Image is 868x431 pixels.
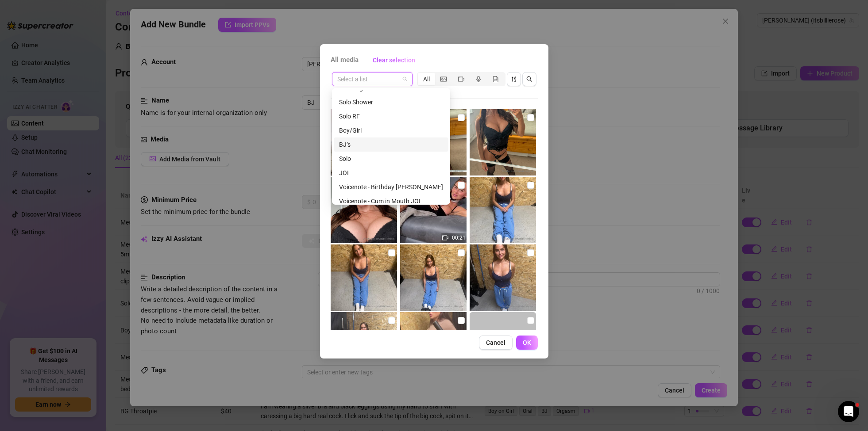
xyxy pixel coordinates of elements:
[516,336,538,350] button: OK
[511,76,517,82] span: sort-descending
[470,177,536,243] img: media
[331,312,397,378] img: media
[523,339,531,346] span: OK
[507,72,521,86] button: sort-descending
[373,57,415,64] span: Clear selection
[334,166,448,180] div: JOI
[440,76,447,82] span: picture
[475,76,482,82] span: audio
[334,194,448,208] div: Voicenote - Cum in Mouth JOI
[331,177,397,243] img: media
[334,95,448,109] div: Solo Shower
[486,339,505,346] span: Cancel
[331,109,397,175] img: media
[334,152,448,166] div: Solo
[366,53,422,67] button: Clear selection
[339,182,443,192] div: Voicenote - Birthday [PERSON_NAME]
[339,97,443,107] div: Solo Shower
[339,154,443,164] div: Solo
[400,177,467,243] img: media
[400,244,467,311] img: media
[470,244,536,311] img: media
[339,111,443,121] div: Solo RF
[479,336,513,350] button: Cancel
[339,196,443,206] div: Voicenote - Cum in Mouth JOI
[417,72,505,86] div: segmented control
[334,137,448,152] div: BJ’s
[400,312,467,378] img: media
[339,168,443,178] div: JOI
[452,235,466,241] span: 00:21
[418,73,435,85] div: All
[334,123,448,137] div: Boy/Girl
[334,109,448,123] div: Solo RF
[331,244,397,311] img: media
[458,76,464,82] span: video-camera
[339,140,443,149] div: BJ’s
[331,55,359,65] span: All media
[493,76,499,82] span: file-gif
[526,76,532,82] span: search
[470,109,536,175] img: media
[442,235,448,241] span: video-camera
[838,401,859,422] iframe: Intercom live chat
[334,180,448,194] div: Voicenote - Birthday JOI
[339,126,443,135] div: Boy/Girl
